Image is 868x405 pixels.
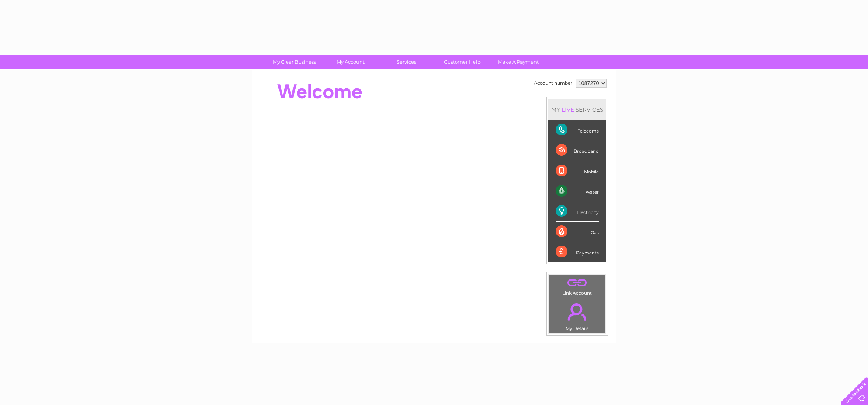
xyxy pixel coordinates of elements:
div: Broadband [556,140,599,161]
div: Mobile [556,161,599,181]
a: . [551,299,604,325]
a: My Account [320,55,381,69]
a: Make A Payment [488,55,549,69]
a: . [551,277,604,289]
div: LIVE [560,106,576,113]
div: Telecoms [556,120,599,140]
td: My Details [549,297,606,333]
a: Customer Help [432,55,493,69]
a: My Clear Business [264,55,325,69]
a: Services [376,55,437,69]
td: Link Account [549,274,606,297]
div: Payments [556,242,599,262]
div: Water [556,181,599,201]
td: Account number [532,77,574,89]
div: Gas [556,222,599,242]
div: MY SERVICES [548,99,606,120]
div: Electricity [556,201,599,222]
